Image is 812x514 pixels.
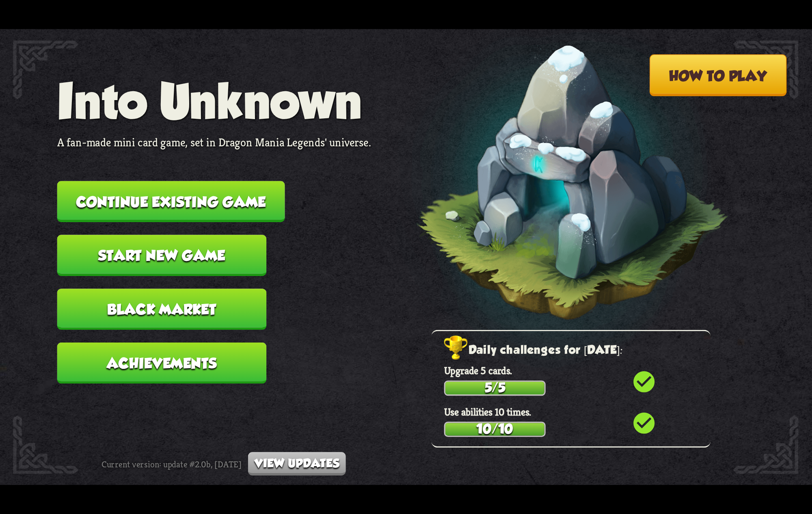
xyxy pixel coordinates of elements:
button: Continue existing game [57,181,285,223]
i: check_circle [631,369,657,395]
div: 10/10 [445,423,544,435]
h1: Into Unknown [57,73,371,128]
p: A fan-made mini card game, set in Dragon Mania Legends' universe. [57,135,371,149]
button: Black Market [57,289,267,330]
button: Start new game [57,235,267,276]
h2: Daily challenges for [DATE]: [444,341,710,361]
div: 5/5 [445,382,544,394]
img: Golden_Trophy_Icon.png [444,336,469,361]
button: View updates [248,452,346,475]
i: check_circle [631,410,657,436]
p: Upgrade 5 cards. [444,364,710,377]
img: Floating_Cave_Rune_Glow.png [374,4,730,372]
p: Use abilities 10 times. [444,405,710,419]
div: Current version: update #2.0b, [DATE] [101,452,346,475]
button: Achievements [57,343,267,384]
button: How to play [649,54,786,96]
